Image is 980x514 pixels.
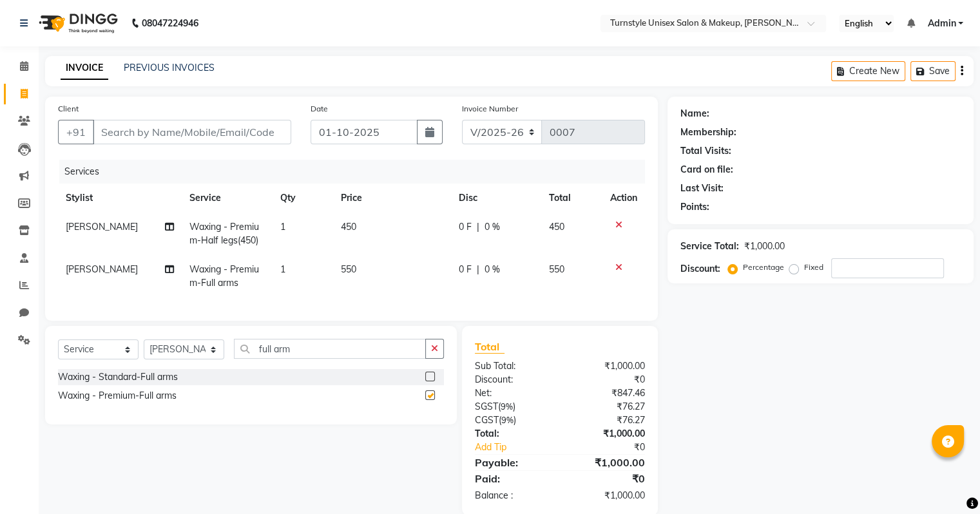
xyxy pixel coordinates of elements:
div: Last Visit: [680,182,724,195]
span: Waxing - Premium-Half legs(450) [189,221,259,246]
input: Search by Name/Mobile/Email/Code [93,120,291,144]
span: 450 [341,221,356,233]
div: Membership: [680,126,736,139]
th: Stylist [58,184,182,213]
a: PREVIOUS INVOICES [124,62,215,73]
span: 9% [501,401,513,412]
span: [PERSON_NAME] [66,221,138,233]
label: Date [311,103,328,115]
span: 1 [280,221,285,233]
div: ₹1,000.00 [560,359,655,373]
div: ₹1,000.00 [560,455,655,470]
span: 450 [549,221,564,233]
div: ₹1,000.00 [560,489,655,502]
span: 0 % [485,263,500,276]
div: Discount: [465,373,560,386]
div: Balance : [465,489,560,502]
a: INVOICE [61,57,108,80]
th: Disc [451,184,541,213]
span: 550 [549,263,564,275]
div: Points: [680,200,709,214]
div: Waxing - Premium-Full arms [58,389,177,403]
th: Price [333,184,451,213]
span: Waxing - Premium-Full arms [189,263,259,289]
div: ₹76.27 [560,414,655,427]
label: Client [58,103,79,115]
span: CGST [475,414,499,426]
span: 9% [501,415,514,425]
div: ₹1,000.00 [560,427,655,441]
div: ₹0 [575,441,654,454]
b: 08047224946 [142,5,198,41]
label: Invoice Number [462,103,518,115]
div: ( ) [465,400,560,414]
label: Percentage [743,262,784,273]
div: Paid: [465,471,560,486]
span: 0 F [459,220,472,234]
span: | [477,263,479,276]
button: Create New [831,61,905,81]
div: Net: [465,386,560,400]
th: Action [602,184,645,213]
th: Service [182,184,273,213]
span: Total [475,340,504,354]
div: ₹0 [560,373,655,386]
div: ₹76.27 [560,400,655,414]
div: Waxing - Standard-Full arms [58,370,178,384]
span: [PERSON_NAME] [66,263,138,275]
span: 550 [341,263,356,275]
img: logo [33,5,121,41]
div: ₹847.46 [560,386,655,400]
div: Total Visits: [680,144,731,158]
span: 1 [280,263,285,275]
span: Admin [927,17,956,30]
a: Add Tip [465,441,575,454]
span: 0 % [485,220,500,234]
div: Total: [465,427,560,441]
div: Payable: [465,455,560,470]
div: ₹0 [560,471,655,486]
label: Fixed [804,262,823,273]
div: Card on file: [680,163,733,176]
input: Search or Scan [234,339,426,359]
button: +91 [58,120,94,144]
button: Save [910,61,956,81]
div: Services [59,160,655,184]
div: Name: [680,107,709,120]
div: Service Total: [680,240,739,253]
div: Discount: [680,262,720,276]
div: ₹1,000.00 [744,240,785,253]
span: SGST [475,401,498,412]
div: ( ) [465,414,560,427]
th: Qty [273,184,333,213]
th: Total [541,184,602,213]
span: | [477,220,479,234]
span: 0 F [459,263,472,276]
div: Sub Total: [465,359,560,373]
